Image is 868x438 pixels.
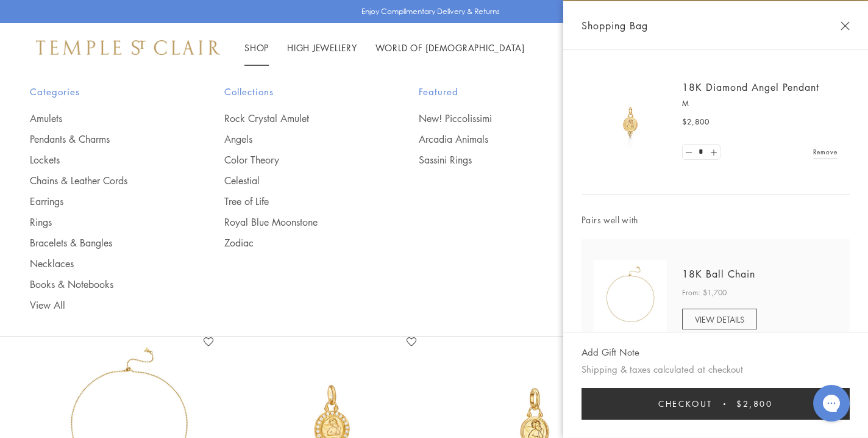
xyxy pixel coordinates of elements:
a: Remove [813,145,838,159]
a: 18K Diamond Angel Pendant [682,81,819,94]
a: VIEW DETAILS [682,309,757,329]
span: $2,800 [736,397,773,411]
p: Shipping & taxes calculated at checkout [582,362,850,377]
span: Pairs well with [582,213,850,227]
a: Royal Blue Moonstone [224,215,370,229]
p: Enjoy Complimentary Delivery & Returns [361,5,500,18]
a: Books & Notebooks [30,278,176,291]
a: Tree of Life [224,195,370,208]
a: Set quantity to 2 [707,145,719,160]
span: VIEW DETAILS [695,314,744,325]
a: 18K Ball Chain [682,267,755,281]
a: New! Piccolissimi [419,112,564,125]
span: Categories [30,84,176,99]
a: Necklaces [30,257,176,270]
a: Pendants & Charms [30,132,176,146]
iframe: Gorgias live chat messenger [807,381,856,426]
span: From: $1,700 [682,287,727,299]
a: View All [30,298,176,312]
a: Color Theory [224,153,370,167]
a: Chains & Leather Cords [30,174,176,187]
button: Checkout $2,800 [582,388,850,420]
img: AP14-DIGRN [594,85,667,159]
a: ShopShop [244,41,269,54]
a: Set quantity to 0 [683,145,695,160]
span: Checkout [658,397,713,411]
img: Temple St. Clair [36,40,220,55]
a: Sassini Rings [419,153,564,167]
span: Shopping Bag [582,18,648,34]
button: Close Shopping Bag [841,21,850,31]
a: Arcadia Animals [419,132,564,146]
a: Celestial [224,174,370,187]
a: Earrings [30,195,176,208]
a: Bracelets & Bangles [30,236,176,250]
a: Angels [224,132,370,146]
nav: Main navigation [244,40,525,56]
span: Collections [224,84,370,99]
a: Lockets [30,153,176,167]
a: Rings [30,215,176,229]
button: Add Gift Note [582,345,639,360]
a: Zodiac [224,236,370,250]
img: N88805-BC16EXT [594,260,667,334]
span: $2,800 [682,116,710,128]
a: Amulets [30,112,176,125]
span: Featured [419,84,564,99]
a: World of [DEMOGRAPHIC_DATA]World of [DEMOGRAPHIC_DATA] [375,41,525,54]
p: M [682,98,838,110]
a: High JewelleryHigh Jewellery [287,41,357,54]
a: Rock Crystal Amulet [224,112,370,125]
